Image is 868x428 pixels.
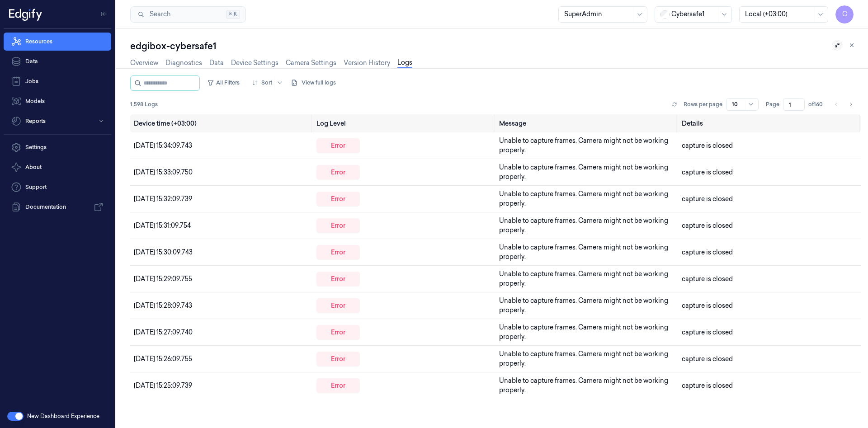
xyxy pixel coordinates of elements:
button: C [835,5,854,24]
span: of 160 [808,100,823,108]
span: Unable to capture frames. Camera might not be working properly. [499,163,668,181]
div: error [316,298,360,313]
span: [DATE] 15:31:09.754 [134,221,191,230]
span: capture is closed [682,355,733,363]
a: Version History [344,58,390,68]
a: Device Settings [231,58,278,68]
span: [DATE] 15:26:09.755 [134,355,192,363]
button: All Filters [203,75,243,90]
span: Unable to capture frames. Camera might not be working properly. [499,376,668,394]
span: 1,598 Logs [130,100,158,108]
a: Jobs [4,72,111,90]
span: capture is closed [682,141,733,150]
span: Unable to capture frames. Camera might not be working properly. [499,136,668,154]
span: [DATE] 15:34:09.743 [134,141,192,150]
span: [DATE] 15:30:09.743 [134,248,193,256]
span: capture is closed [682,301,733,310]
button: Go to next page [844,98,857,111]
button: Reports [4,112,111,130]
div: error [316,218,360,233]
div: error [316,352,360,366]
button: Toggle Navigation [97,7,111,21]
a: Overview [130,58,158,68]
div: error [316,325,360,339]
span: capture is closed [682,328,733,336]
span: Unable to capture frames. Camera might not be working properly. [499,323,668,341]
th: Message [495,114,678,132]
span: capture is closed [682,381,733,390]
a: Resources [4,33,111,51]
button: View full logs [291,75,340,90]
div: edgibox-cybersafe1 [130,40,861,52]
span: Unable to capture frames. Camera might not be working properly. [499,296,668,314]
span: Unable to capture frames. Camera might not be working properly. [499,190,668,207]
span: Search [146,9,170,19]
span: [DATE] 15:33:09.750 [134,168,193,176]
span: Unable to capture frames. Camera might not be working properly. [499,243,668,261]
a: Documentation [4,198,111,216]
a: Models [4,92,111,110]
span: Unable to capture frames. Camera might not be working properly. [499,350,668,367]
div: error [316,378,360,393]
div: error [316,272,360,286]
div: error [316,165,360,179]
span: [DATE] 15:28:09.743 [134,301,192,310]
a: Data [4,52,111,71]
div: error [316,192,360,206]
span: [DATE] 15:25:09.739 [134,381,192,390]
nav: pagination [830,98,857,111]
a: Camera Settings [286,58,336,68]
p: Rows per page [684,100,722,108]
span: Unable to capture frames. Camera might not be working properly. [499,216,668,234]
div: error [316,245,360,259]
button: Search⌘K [130,6,246,23]
span: capture is closed [682,275,733,283]
a: Support [4,178,111,196]
span: [DATE] 15:32:09.739 [134,195,192,203]
a: Diagnostics [165,58,202,68]
a: Logs [397,58,412,68]
button: About [4,158,111,176]
th: Device time (+03:00) [130,114,313,132]
span: Unable to capture frames. Camera might not be working properly. [499,270,668,287]
span: [DATE] 15:27:09.740 [134,328,193,336]
span: capture is closed [682,195,733,203]
span: Page [766,100,779,108]
div: error [316,138,360,153]
span: capture is closed [682,168,733,176]
a: Data [209,58,224,68]
span: capture is closed [682,221,733,230]
th: Details [678,114,861,132]
span: [DATE] 15:29:09.755 [134,275,192,283]
th: Log Level [313,114,495,132]
span: capture is closed [682,248,733,256]
a: Settings [4,138,111,156]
